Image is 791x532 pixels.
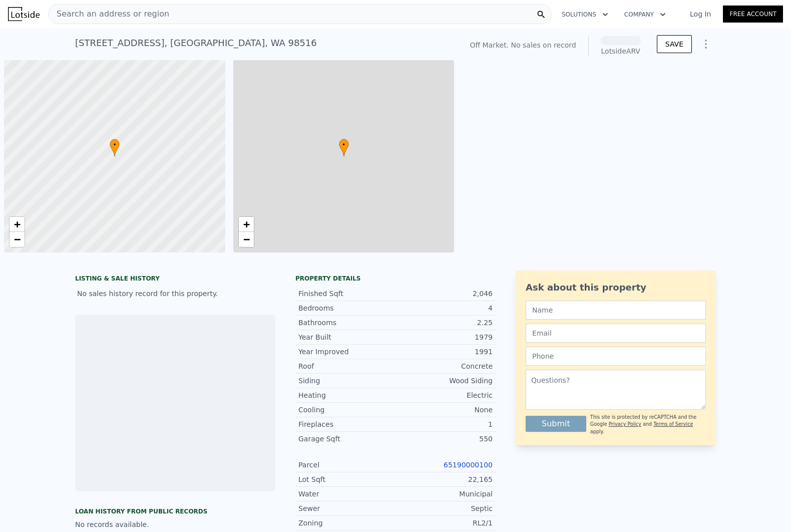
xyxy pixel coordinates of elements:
div: 1979 [395,332,493,342]
input: Email [526,324,706,343]
div: Lot Sqft [298,474,395,484]
div: Bedrooms [298,303,395,313]
div: Water [298,489,395,499]
span: • [110,140,120,149]
div: Roof [298,361,395,371]
div: No sales history record for this property. [75,285,275,303]
div: Year Built [298,332,395,342]
a: Zoom in [10,217,25,232]
a: Log In [678,9,723,19]
div: Zoning [298,518,395,528]
div: Loan history from public records [75,507,275,515]
div: Electric [395,390,493,400]
div: Heating [298,390,395,400]
div: No records available. [75,519,275,529]
div: • [339,139,349,156]
input: Phone [526,347,706,366]
span: + [14,218,21,230]
div: Lotside ARV [601,46,641,56]
input: Name [526,301,706,320]
div: Cooling [298,405,395,415]
div: 2.25 [395,318,493,328]
span: − [14,233,21,245]
button: Solutions [554,6,616,24]
div: 22,165 [395,474,493,484]
div: Concrete [395,361,493,371]
div: RL2/1 [395,518,493,528]
div: [STREET_ADDRESS] , [GEOGRAPHIC_DATA] , WA 98516 [75,36,317,50]
div: Garage Sqft [298,434,395,444]
div: Wood Siding [395,376,493,386]
div: Finished Sqft [298,289,395,299]
img: Lotside [8,7,40,21]
div: 4 [395,303,493,313]
a: Privacy Policy [609,421,641,427]
button: Company [616,6,674,24]
span: • [339,140,349,149]
div: Year Improved [298,347,395,357]
div: Sewer [298,503,395,513]
a: Terms of Service [653,421,693,427]
div: Parcel [298,460,395,470]
div: Off Market. No sales on record [470,40,576,50]
div: LISTING & SALE HISTORY [75,275,275,285]
span: + [243,218,249,230]
a: Zoom out [239,232,254,247]
button: SAVE [657,35,692,53]
div: This site is protected by reCAPTCHA and the Google and apply. [590,414,706,435]
div: Fireplaces [298,419,395,429]
div: None [395,405,493,415]
button: Submit [526,416,586,432]
div: Municipal [395,489,493,499]
a: Free Account [723,6,783,23]
div: 550 [395,434,493,444]
span: − [243,233,249,245]
span: Search an address or region [49,8,169,20]
a: Zoom out [10,232,25,247]
a: 65190000100 [444,461,493,469]
div: 1991 [395,347,493,357]
div: 1 [395,419,493,429]
div: Property details [295,275,496,283]
div: Siding [298,376,395,386]
button: Show Options [696,34,716,54]
div: 2,046 [395,289,493,299]
div: Ask about this property [526,281,706,295]
a: Zoom in [239,217,254,232]
div: Septic [395,503,493,513]
div: • [110,139,120,156]
div: Bathrooms [298,318,395,328]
